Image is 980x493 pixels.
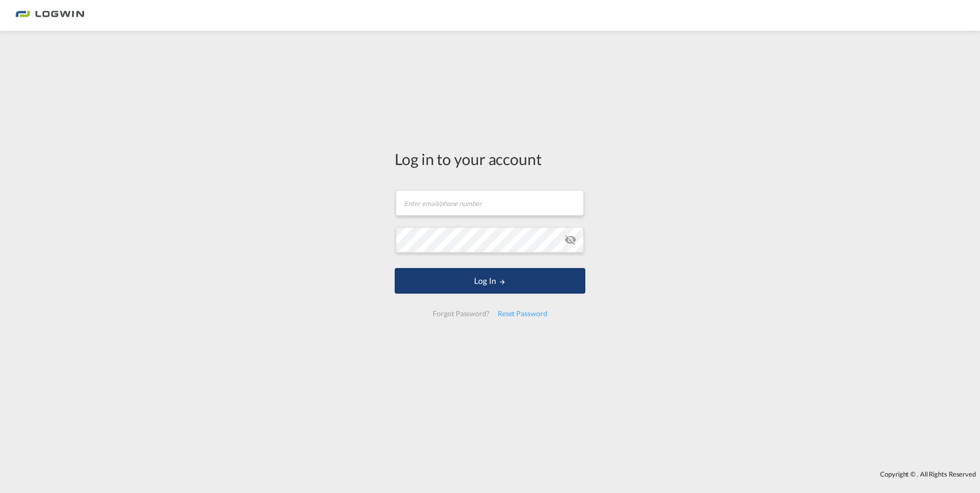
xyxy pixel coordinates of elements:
div: Log in to your account [395,148,585,170]
input: Enter email/phone number [396,190,584,216]
img: bc73a0e0d8c111efacd525e4c8ad7d32.png [15,4,85,27]
button: LOGIN [395,268,585,294]
div: Reset Password [494,304,552,323]
md-icon: icon-eye-off [564,234,577,246]
div: Forgot Password? [428,304,493,323]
